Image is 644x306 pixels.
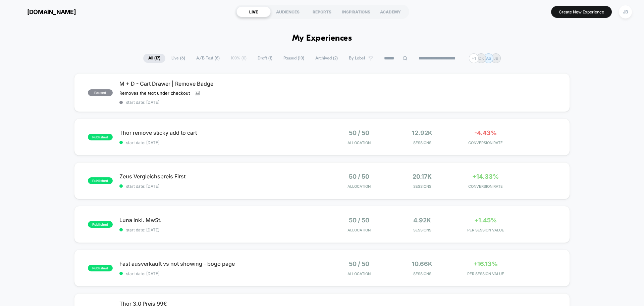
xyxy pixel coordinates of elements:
p: CK [478,56,484,61]
span: Allocation [347,184,371,189]
span: PER SESSION VALUE [455,271,516,276]
span: Paused ( 10 ) [278,54,309,63]
span: Archived ( 2 ) [310,54,343,63]
span: start date: [DATE] [119,100,322,105]
div: REPORTS [305,6,339,17]
span: Thor remove sticky add to cart [119,129,322,136]
span: 10.66k [412,260,432,267]
h1: My Experiences [292,34,352,43]
div: + 1 [469,53,479,63]
span: Sessions [392,184,452,189]
span: Zeus Vergleichspreis First [119,173,322,180]
span: start date: [DATE] [119,271,322,276]
span: Draft ( 1 ) [253,54,277,63]
div: INSPIRATIONS [339,6,373,17]
div: AUDIENCES [271,6,305,17]
span: 4.92k [413,217,431,224]
p: JB [493,56,498,61]
span: Removes the text under checkout [119,90,190,96]
span: PER SESSION VALUE [455,228,516,232]
span: 12.92k [412,129,432,136]
span: Allocation [347,271,371,276]
span: +1.45% [474,217,497,224]
div: JB [619,5,632,18]
div: LIVE [236,6,271,17]
span: 50 / 50 [349,173,369,180]
span: Allocation [347,140,371,145]
span: 20.17k [413,173,432,180]
span: paused [88,89,113,96]
div: ACADEMY [373,6,408,17]
span: By Label [349,56,365,61]
p: AS [486,56,491,61]
span: Live ( 6 ) [166,54,190,63]
span: -4.43% [474,129,497,136]
span: [DOMAIN_NAME] [27,8,76,15]
span: published [88,177,113,184]
span: 50 / 50 [349,260,369,267]
span: +16.13% [473,260,498,267]
span: published [88,221,113,228]
button: [DOMAIN_NAME] [10,6,78,17]
span: Allocation [347,228,371,232]
span: start date: [DATE] [119,227,322,232]
span: CONVERSION RATE [455,184,516,189]
span: A/B Test ( 6 ) [191,54,225,63]
span: Sessions [392,228,452,232]
span: All ( 17 ) [143,54,165,63]
span: Sessions [392,271,452,276]
span: published [88,265,113,271]
span: Fast ausverkauft vs not showing - bogo page [119,260,322,267]
button: Create New Experience [551,6,612,18]
span: +14.33% [472,173,499,180]
span: start date: [DATE] [119,140,322,145]
span: CONVERSION RATE [455,140,516,145]
span: M + D - Cart Drawer | Remove Badge [119,80,322,87]
span: Sessions [392,140,452,145]
button: JB [617,5,634,19]
span: 50 / 50 [349,129,369,136]
span: start date: [DATE] [119,184,322,189]
span: published [88,134,113,140]
span: 50 / 50 [349,217,369,224]
span: Luna inkl. MwSt. [119,217,322,223]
